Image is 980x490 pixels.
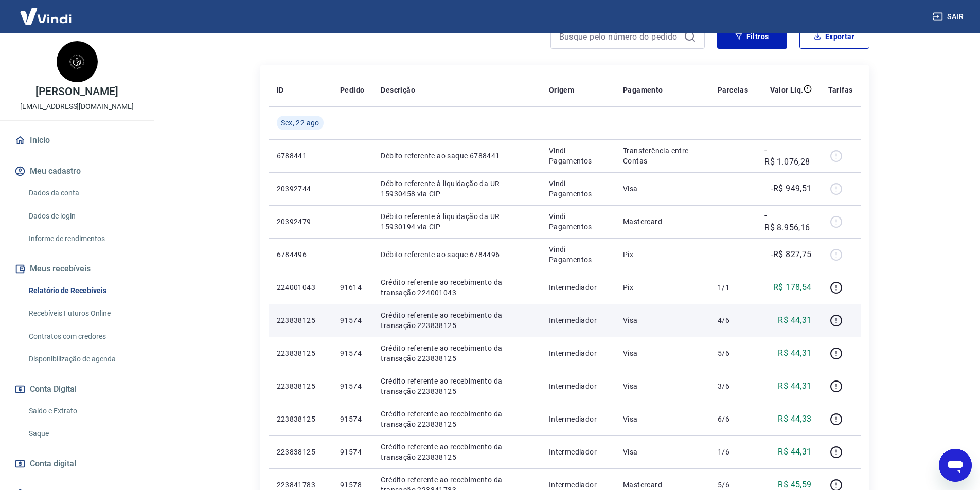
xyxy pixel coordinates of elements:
p: 4/6 [718,315,748,325]
button: Exportar [799,24,869,49]
p: Intermediador [549,447,607,457]
p: Valor Líq. [770,85,804,95]
p: 5/6 [718,480,748,490]
p: 20392744 [277,184,324,194]
p: R$ 44,31 [778,347,811,359]
iframe: Botão para abrir a janela de mensagens [939,449,972,482]
p: Intermediador [549,282,607,293]
a: Recebíveis Futuros Online [25,303,141,324]
p: - [718,151,748,161]
p: R$ 44,33 [778,413,811,425]
p: 6788441 [277,151,324,161]
p: Intermediador [549,414,607,424]
p: Pix [623,282,701,293]
a: Relatório de Recebíveis [25,280,141,301]
p: 223838125 [277,315,324,325]
p: Pix [623,249,701,260]
p: Visa [623,447,701,457]
p: - [718,216,748,227]
p: Visa [623,348,701,358]
p: Descrição [381,85,415,95]
p: -R$ 827,75 [771,248,812,261]
p: Crédito referente ao recebimento da transação 224001043 [381,277,532,298]
p: 5/6 [718,348,748,358]
button: Conta Digital [12,378,141,401]
p: Mastercard [623,216,701,227]
p: Intermediador [549,480,607,490]
p: -R$ 8.956,16 [764,209,811,234]
p: - [718,249,748,260]
p: -R$ 1.076,28 [764,143,811,168]
p: Visa [623,315,701,325]
p: R$ 178,54 [773,281,812,294]
a: Início [12,129,141,152]
p: Visa [623,184,701,194]
p: Visa [623,414,701,424]
img: Vindi [12,1,79,32]
p: R$ 44,31 [778,446,811,458]
p: Débito referente ao saque 6784496 [381,249,532,260]
p: Intermediador [549,315,607,325]
p: 1/6 [718,447,748,457]
input: Busque pelo número do pedido [559,29,680,44]
p: Visa [623,381,701,391]
span: Sex, 22 ago [281,118,319,128]
p: R$ 44,31 [778,380,811,392]
p: Débito referente à liquidação da UR 15930194 via CIP [381,211,532,232]
a: Informe de rendimentos [25,228,141,249]
p: 223838125 [277,381,324,391]
p: 223838125 [277,447,324,457]
p: Crédito referente ao recebimento da transação 223838125 [381,376,532,396]
p: 224001043 [277,282,324,293]
a: Dados de login [25,206,141,227]
p: 1/1 [718,282,748,293]
button: Meu cadastro [12,160,141,183]
p: Mastercard [623,480,701,490]
p: Débito referente à liquidação da UR 15930458 via CIP [381,178,532,199]
p: 3/6 [718,381,748,391]
a: Disponibilização de agenda [25,349,141,370]
p: Crédito referente ao recebimento da transação 223838125 [381,442,532,462]
p: Pagamento [623,85,663,95]
p: - [718,184,748,194]
p: Crédito referente ao recebimento da transação 223838125 [381,409,532,429]
p: Crédito referente ao recebimento da transação 223838125 [381,310,532,331]
p: 91574 [340,381,364,391]
p: Débito referente ao saque 6788441 [381,151,532,161]
p: ID [277,85,284,95]
p: 6784496 [277,249,324,260]
p: 223838125 [277,414,324,424]
p: Origem [549,85,574,95]
a: Saldo e Extrato [25,401,141,422]
img: b5e33111-34ac-49f4-b4a7-cf72cf069c64.jpeg [57,41,98,82]
p: [EMAIL_ADDRESS][DOMAIN_NAME] [20,101,134,112]
p: 91574 [340,315,364,325]
span: Conta digital [30,457,76,471]
button: Meus recebíveis [12,258,141,280]
p: [PERSON_NAME] [35,86,118,97]
p: Vindi Pagamentos [549,211,607,232]
p: 91574 [340,447,364,457]
p: 91578 [340,480,364,490]
a: Contratos com credores [25,326,141,347]
p: 91614 [340,282,364,293]
p: 6/6 [718,414,748,424]
p: Intermediador [549,381,607,391]
p: 20392479 [277,216,324,227]
p: Transferência entre Contas [623,146,701,166]
p: 91574 [340,348,364,358]
p: R$ 44,31 [778,314,811,326]
p: Vindi Pagamentos [549,178,607,199]
p: Parcelas [718,85,748,95]
p: 91574 [340,414,364,424]
a: Conta digital [12,452,141,475]
p: 223841783 [277,480,324,490]
p: -R$ 949,51 [771,183,812,195]
p: Tarifas [828,85,853,95]
p: 223838125 [277,348,324,358]
p: Vindi Pagamentos [549,146,607,166]
a: Saque [25,423,141,444]
p: Pedido [340,85,364,95]
p: Intermediador [549,348,607,358]
p: Vindi Pagamentos [549,244,607,265]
